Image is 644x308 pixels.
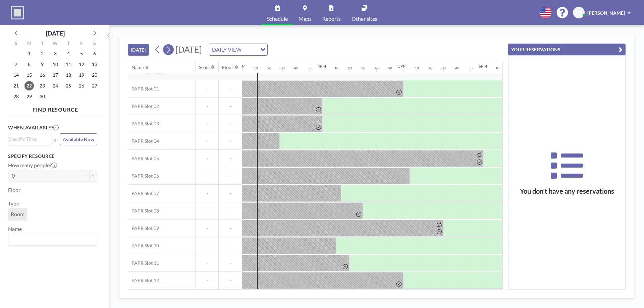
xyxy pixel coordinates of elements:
img: organization-logo [11,6,24,19]
span: - [219,156,242,162]
span: Saturday, September 6, 2025 [90,49,99,58]
span: Sunday, September 21, 2025 [11,81,21,90]
span: - [196,278,218,284]
div: 30 [281,66,285,70]
div: T [62,40,75,48]
div: 20 [267,66,271,70]
label: Name [8,226,22,232]
span: [DATE] [175,44,202,54]
span: - [196,260,218,266]
span: - [196,190,218,196]
div: Search for option [8,134,52,144]
span: PAPR Slot 10 [128,243,159,249]
span: Friday, September 26, 2025 [77,81,86,90]
span: Monday, September 8, 2025 [24,60,34,69]
div: 5PM [398,64,407,69]
span: Tuesday, September 16, 2025 [38,70,47,80]
span: Sunday, September 7, 2025 [11,60,21,69]
span: Saturday, September 13, 2025 [90,60,99,69]
button: - [81,170,89,181]
span: - [219,278,242,284]
span: - [219,103,242,109]
div: 50 [308,66,312,70]
div: T [36,40,49,48]
div: W [49,40,62,48]
span: - [219,260,242,266]
span: Thursday, September 11, 2025 [64,60,73,69]
div: 30 [361,66,365,70]
span: Friday, September 19, 2025 [77,70,86,80]
span: Thursday, September 18, 2025 [64,70,73,80]
button: Available Now [60,133,97,145]
span: Saturday, September 27, 2025 [90,81,99,90]
input: Search for option [9,135,48,143]
button: YOUR RESERVATIONS [508,44,626,55]
div: [DATE] [46,28,65,38]
span: Reports [322,16,341,21]
span: - [196,243,218,249]
span: PAPR Slot 11 [128,260,159,266]
span: - [196,156,218,162]
div: Search for option [8,234,97,245]
span: PAPR Slot 02 [128,103,159,109]
span: - [196,86,218,92]
div: M [23,40,36,48]
span: Wednesday, September 17, 2025 [51,70,60,80]
span: PAPR Slot 05 [128,156,159,162]
h3: Specify resource [8,153,97,159]
span: - [196,225,218,231]
div: 40 [375,66,379,70]
span: - [196,121,218,127]
div: 10 [334,66,338,70]
div: 20 [428,66,432,70]
div: Search for option [209,44,267,55]
div: 30 [442,66,446,70]
span: Sunday, September 14, 2025 [11,70,21,80]
div: 4PM [318,64,326,69]
span: - [219,86,242,92]
span: - [196,173,218,179]
div: Floor [222,64,233,70]
span: PAPR Slot 12 [128,278,159,284]
span: PAPR Slot 08 [128,208,159,214]
div: 10 [415,66,419,70]
div: 6PM [479,64,487,69]
span: - [219,208,242,214]
input: Search for option [9,235,93,244]
button: + [89,170,97,181]
span: Friday, September 5, 2025 [77,49,86,58]
span: PAPR Slot 06 [128,173,159,179]
div: F [75,40,88,48]
span: Tuesday, September 30, 2025 [38,92,47,101]
div: S [88,40,101,48]
span: Room [11,211,24,218]
span: Schedule [267,16,288,21]
span: Monday, September 29, 2025 [24,92,34,101]
span: Monday, September 22, 2025 [24,81,34,90]
div: 40 [294,66,298,70]
span: Tuesday, September 9, 2025 [38,60,47,69]
h4: FIND RESOURCE [8,104,103,113]
span: - [196,208,218,214]
div: 50 [469,66,473,70]
span: - [219,190,242,196]
span: Monday, September 15, 2025 [24,70,34,80]
div: 20 [348,66,352,70]
span: EH [576,10,582,16]
div: 10 [254,66,258,70]
span: - [219,138,242,144]
button: [DATE] [128,44,149,56]
span: Available Now [63,136,94,142]
div: 50 [388,66,392,70]
span: - [219,173,242,179]
span: Friday, September 12, 2025 [77,60,86,69]
span: - [196,138,218,144]
span: Wednesday, September 24, 2025 [51,81,60,90]
div: Seats [199,64,210,70]
input: Search for option [244,45,256,54]
span: Wednesday, September 10, 2025 [51,60,60,69]
span: Sunday, September 28, 2025 [11,92,21,101]
span: Monday, September 1, 2025 [24,49,34,58]
label: How many people? [8,162,57,169]
span: PAPR Slot 04 [128,138,159,144]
